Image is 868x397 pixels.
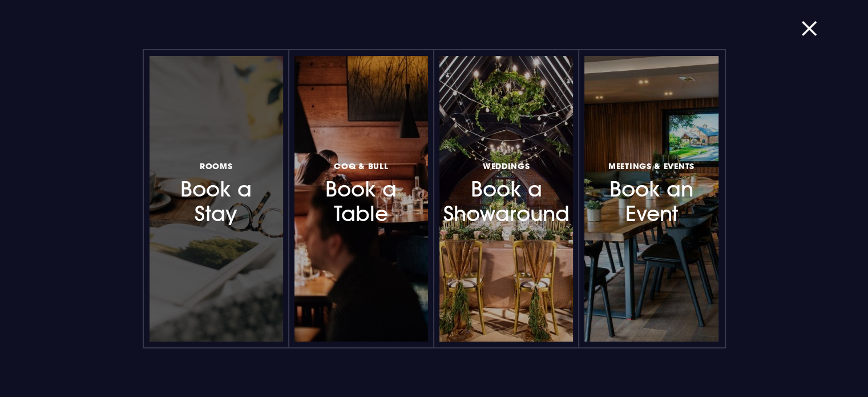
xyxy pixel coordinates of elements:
[601,159,701,227] h3: Book an Event
[483,161,530,171] span: Weddings
[457,159,556,227] h3: Book a Showaround
[584,56,718,342] a: Meetings & EventsBook an Event
[294,56,428,342] a: Coq & BullBook a Table
[334,161,388,171] span: Coq & Bull
[608,161,695,171] span: Meetings & Events
[167,159,266,227] h3: Book a Stay
[150,56,283,342] a: RoomsBook a Stay
[439,56,573,342] a: WeddingsBook a Showaround
[312,159,411,227] h3: Book a Table
[200,161,233,171] span: Rooms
